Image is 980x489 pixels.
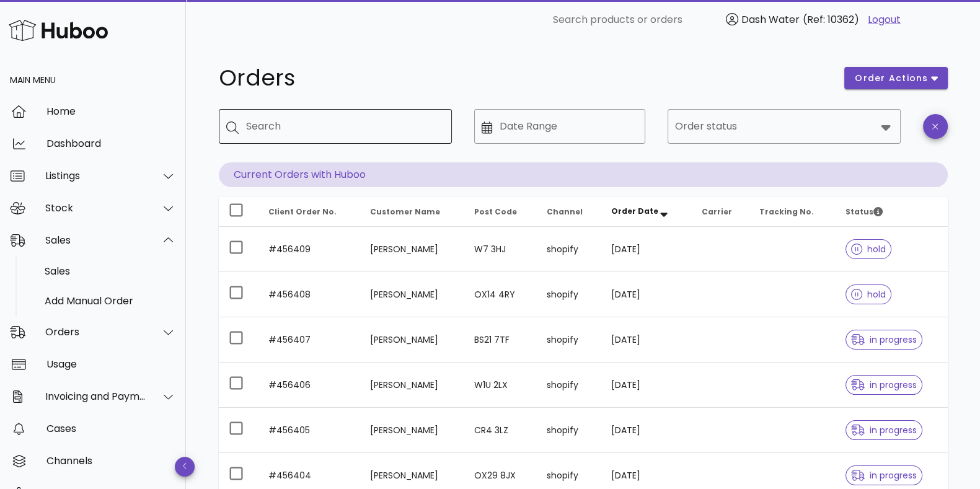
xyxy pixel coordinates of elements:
[851,245,886,253] span: hold
[851,335,917,344] span: in progress
[45,170,146,182] div: Listings
[601,197,692,227] th: Order Date: Sorted descending. Activate to remove sorting.
[464,363,537,408] td: W1U 2LX
[537,197,601,227] th: Channel
[46,455,176,467] div: Channels
[601,363,692,408] td: [DATE]
[845,206,883,217] span: Status
[601,317,692,363] td: [DATE]
[45,234,146,246] div: Sales
[464,408,537,453] td: CR4 3LZ
[9,17,108,43] img: Huboo Logo
[474,206,517,217] span: Post Code
[851,290,886,299] span: hold
[45,202,146,214] div: Stock
[464,227,537,272] td: W7 3HJ
[851,471,917,480] span: in progress
[268,206,337,217] span: Client Order No.
[803,12,859,27] span: (Ref: 10362)
[537,408,601,453] td: shopify
[360,272,464,317] td: [PERSON_NAME]
[258,363,360,408] td: #456406
[258,272,360,317] td: #456408
[258,408,360,453] td: #456405
[851,426,917,434] span: in progress
[868,12,901,27] a: Logout
[46,358,176,370] div: Usage
[851,381,917,389] span: in progress
[370,206,440,217] span: Customer Name
[219,67,830,89] h1: Orders
[360,408,464,453] td: [PERSON_NAME]
[668,109,901,144] div: Order status
[854,72,929,85] span: order actions
[45,295,176,307] div: Add Manual Order
[46,138,176,149] div: Dashboard
[45,265,176,277] div: Sales
[701,206,731,217] span: Carrier
[258,317,360,363] td: #456407
[601,408,692,453] td: [DATE]
[741,12,800,27] span: Dash Water
[691,197,749,227] th: Carrier
[360,227,464,272] td: [PERSON_NAME]
[537,363,601,408] td: shopify
[464,317,537,363] td: BS21 7TF
[258,227,360,272] td: #456409
[537,227,601,272] td: shopify
[360,363,464,408] td: [PERSON_NAME]
[46,105,176,117] div: Home
[464,197,537,227] th: Post Code
[360,317,464,363] td: [PERSON_NAME]
[45,390,146,402] div: Invoicing and Payments
[46,423,176,434] div: Cases
[844,67,947,89] button: order actions
[836,197,947,227] th: Status
[360,197,464,227] th: Customer Name
[759,206,814,217] span: Tracking No.
[464,272,537,317] td: OX14 4RY
[45,326,146,338] div: Orders
[547,206,583,217] span: Channel
[749,197,836,227] th: Tracking No.
[258,197,360,227] th: Client Order No.
[601,272,692,317] td: [DATE]
[537,272,601,317] td: shopify
[219,162,948,187] p: Current Orders with Huboo
[601,227,692,272] td: [DATE]
[537,317,601,363] td: shopify
[611,206,658,216] span: Order Date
